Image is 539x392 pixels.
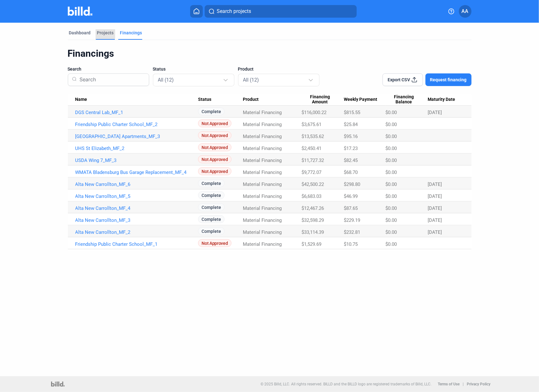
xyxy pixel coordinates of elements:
button: Search projects [205,5,357,18]
span: Complete [198,191,225,199]
span: $33,114.39 [302,229,324,235]
span: $0.00 [386,241,397,247]
input: Search [77,72,145,88]
span: Financing Amount [302,94,338,105]
span: Export CSV [388,77,410,83]
span: $6,683.03 [302,193,321,199]
span: [DATE] [428,205,442,211]
span: $11,727.32 [302,158,324,163]
span: $12,467.26 [302,205,324,211]
span: Complete [198,203,225,211]
span: $0.00 [386,229,397,235]
span: Search projects [217,8,251,15]
span: [DATE] [428,193,442,199]
span: [DATE] [428,110,442,115]
span: [DATE] [428,217,442,223]
span: Material Financing [243,110,282,115]
a: USDA Wing 7_MF_3 [75,158,198,163]
div: Dashboard [69,30,91,36]
span: Financing Balance [386,94,422,105]
span: $0.00 [386,134,397,139]
span: Material Financing [243,205,282,211]
span: $32,598.29 [302,217,324,223]
span: [DATE] [428,229,442,235]
span: Material Financing [243,170,282,175]
div: Product [243,97,302,102]
span: Material Financing [243,217,282,223]
a: Alta New Carrollton_MF_5 [75,193,198,199]
span: $0.00 [386,217,397,223]
span: $10.75 [344,241,358,247]
span: $87.65 [344,205,358,211]
a: Alta New Carrollton_MF_3 [75,217,198,223]
span: $68.70 [344,170,358,175]
div: Name [75,97,198,102]
span: Status [153,66,166,72]
span: $0.00 [386,182,397,187]
p: © 2025 Billd, LLC. All rights reserved. BILLD and the BILLD logo are registered trademarks of Bil... [261,382,431,386]
span: $9,772.07 [302,170,321,175]
span: $298.80 [344,182,360,187]
span: Not Approved [198,239,231,247]
a: Friendship Public Charter School_MF_1 [75,241,198,247]
span: Complete [198,179,225,187]
img: logo [51,382,65,387]
span: Weekly Payment [344,97,377,102]
span: Request financing [430,77,467,83]
a: DGS Central Lab_MF_1 [75,110,198,115]
div: Financings [68,48,472,60]
span: [DATE] [428,182,442,187]
a: WMATA Bladensburg Bus Garage Replacement_MF_4 [75,170,198,175]
span: $0.00 [386,110,397,115]
b: Privacy Policy [467,382,490,386]
div: Projects [97,30,114,36]
span: Not Approved [198,155,231,163]
b: Terms of Use [438,382,460,386]
img: Billd Company Logo [68,7,93,16]
span: $2,450.41 [302,146,321,151]
span: $0.00 [386,205,397,211]
span: $82.45 [344,158,358,163]
span: Not Approved [198,119,231,127]
span: $3,675.61 [302,122,321,127]
span: Material Financing [243,193,282,199]
div: Financings [120,30,142,36]
span: Maturity Date [428,97,455,102]
div: Weekly Payment [344,97,385,102]
a: [GEOGRAPHIC_DATA] Apartments_MF_3 [75,134,198,139]
span: Complete [198,215,225,223]
span: Product [243,97,259,102]
mat-select-trigger: All (12) [243,77,259,83]
span: Product [238,66,254,72]
button: Request financing [425,73,472,86]
button: Export CSV [383,73,423,86]
span: Material Financing [243,146,282,151]
span: $0.00 [386,122,397,127]
span: $25.84 [344,122,358,127]
span: $13,535.62 [302,134,324,139]
p: | [463,382,464,386]
span: Material Financing [243,122,282,127]
div: Financing Balance [386,94,428,105]
span: $42,500.22 [302,182,324,187]
a: Alta New Carrollton_MF_4 [75,205,198,211]
div: Maturity Date [428,97,464,102]
span: $0.00 [386,146,397,151]
span: Material Financing [243,229,282,235]
span: Status [198,97,211,102]
a: Alta New Carrollton_MF_2 [75,229,198,235]
mat-select-trigger: All (12) [158,77,174,83]
span: Not Approved [198,143,231,151]
span: $1,529.69 [302,241,321,247]
span: $232.81 [344,229,360,235]
a: Friendship Public Charter School_MF_2 [75,122,198,127]
span: $116,000.22 [302,110,326,115]
span: $815.55 [344,110,360,115]
span: $95.16 [344,134,358,139]
span: $0.00 [386,170,397,175]
span: $46.99 [344,193,358,199]
div: Status [198,97,243,102]
span: Material Financing [243,158,282,163]
span: Not Approved [198,131,231,139]
a: UHS St Elizabeth_MF_2 [75,146,198,151]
